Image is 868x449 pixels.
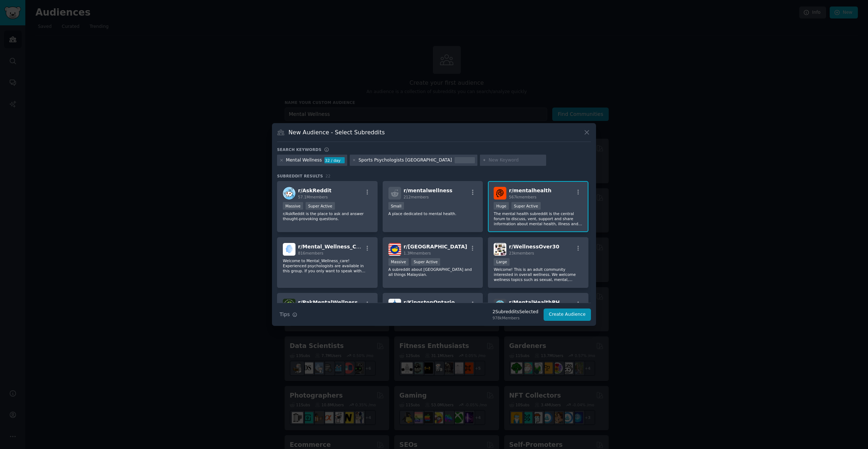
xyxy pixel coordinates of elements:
p: Welcome to Mental_Wellness_care! Experienced psychologists are available in this group. If you on... [283,258,372,273]
div: Massive [388,258,409,266]
span: r/ mentalhealth [509,188,551,193]
span: 1.3M members [404,251,431,255]
div: Super Active [306,202,335,210]
span: r/ [GEOGRAPHIC_DATA] [404,244,467,249]
p: The mental health subreddit is the central forum to discuss, vent, support and share information ... [494,211,583,226]
img: PakMentalWellness [283,299,295,311]
img: WellnessOver30 [494,243,506,256]
span: 567k members [509,195,536,199]
div: 32 / day [324,157,345,164]
div: Sports Psychologists [GEOGRAPHIC_DATA] [358,157,452,164]
p: A place dedicated to mental health. [388,211,477,216]
span: r/ Mental_Wellness_Care [298,244,366,249]
div: Super Active [511,202,541,210]
div: Mental Wellness [286,157,322,164]
input: New Keyword [489,157,544,164]
div: 978k Members [493,315,539,320]
img: KingstonOntario [388,299,401,311]
div: Large [494,258,510,266]
h3: New Audience - Select Subreddits [289,129,385,136]
div: Super Active [411,258,441,266]
span: Subreddit Results [277,173,323,179]
img: MentalHealthPH [494,299,506,311]
span: 23k members [509,251,534,255]
img: AskReddit [283,187,295,200]
p: r/AskReddit is the place to ask and answer thought-provoking questions. [283,211,372,221]
span: r/ MentalHealthPH [509,299,559,305]
img: malaysia [388,243,401,256]
span: Tips [280,311,290,318]
div: Small [388,202,404,210]
button: Tips [277,308,300,321]
span: 212 members [404,195,429,199]
div: 2 Subreddit s Selected [493,309,539,315]
span: 816 members [298,251,323,255]
span: 57.1M members [298,195,328,199]
span: r/ KingstonOntario [404,299,455,305]
p: Welcome! This is an adult community interested in overall wellness. We welcome wellness topics su... [494,267,583,282]
div: Huge [494,202,509,210]
span: r/ mentalwellness [404,188,452,193]
div: Massive [283,202,303,210]
span: r/ AskReddit [298,188,331,193]
img: mentalhealth [494,187,506,200]
img: Mental_Wellness_Care [283,243,295,256]
span: 22 [325,174,331,178]
span: r/ PakMentalWellness [298,299,358,305]
h3: Search keywords [277,147,322,152]
button: Create Audience [544,309,591,321]
p: A subreddit about [GEOGRAPHIC_DATA] and all things Malaysian. [388,267,477,277]
span: r/ WellnessOver30 [509,244,559,249]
